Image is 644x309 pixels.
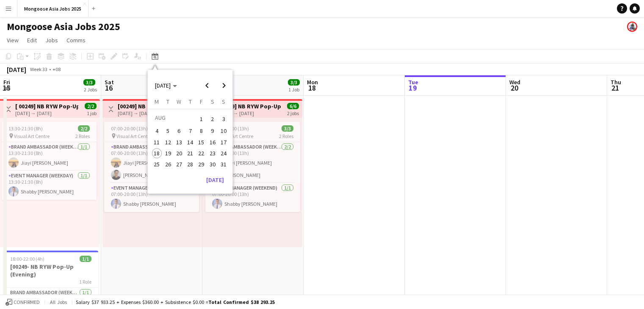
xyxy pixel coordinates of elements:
button: 05-08-2025 [162,125,173,136]
app-card-role: Brand Ambassador (weekday)1/113:30-21:30 (8h)Jiayi [PERSON_NAME] [2,142,97,171]
span: T [189,98,192,105]
span: 31 [218,159,229,169]
span: 11 [152,137,162,147]
span: 16 [103,83,114,93]
span: 6 [174,126,184,136]
button: 06-08-2025 [174,125,185,136]
span: Tue [408,78,418,86]
button: 03-08-2025 [218,112,229,125]
span: 13 [174,137,184,147]
a: Comms [63,35,89,46]
span: 22 [196,148,207,158]
button: 15-08-2025 [196,137,207,148]
span: 1 [196,113,207,125]
button: 19-08-2025 [162,148,173,159]
app-job-card: 07:00-20:00 (13h)3/3 Visual Art Centre2 RolesBrand Ambassador (weekend)2/207:00-20:00 (13h)Jiayi ... [104,122,199,212]
span: M [155,98,159,105]
button: 23-08-2025 [207,148,218,159]
button: 04-08-2025 [151,125,162,136]
span: 4 [152,126,162,136]
div: [DATE] → [DATE] [218,110,281,116]
span: 19 [407,83,418,93]
h1: Mongoose Asia Jobs 2025 [7,20,120,33]
button: 24-08-2025 [218,148,229,159]
span: Edit [27,36,37,44]
button: 08-08-2025 [196,125,207,136]
span: 18 [306,83,318,93]
span: Mon [307,78,318,86]
button: 12-08-2025 [162,137,173,148]
div: 07:00-20:00 (13h)3/3 Visual Art Centre2 RolesBrand Ambassador (weekend)2/207:00-20:00 (13h)Jiayi ... [205,122,300,212]
span: 23 [207,148,218,158]
button: Previous month [199,77,216,94]
button: 29-08-2025 [196,159,207,170]
span: 1/1 [80,256,91,262]
button: Choose month and year [152,78,180,93]
button: 26-08-2025 [162,159,173,170]
span: 7 [185,126,195,136]
button: 31-08-2025 [218,159,229,170]
span: 3/3 [282,125,293,132]
span: 18:00-22:00 (4h) [10,256,44,262]
div: [DATE] → [DATE] [15,110,78,116]
a: View [3,35,22,46]
span: Fri [3,78,10,86]
h3: [00249] NB RYW Pop-Up [118,102,181,110]
span: 3 [218,113,229,125]
span: 07:00-20:00 (13h) [111,125,148,132]
button: 01-08-2025 [196,112,207,125]
div: [DATE] [7,65,26,74]
span: 1 Role [79,279,91,285]
span: 20 [508,83,520,93]
button: 16-08-2025 [207,137,218,148]
span: 3/3 [83,79,95,86]
span: 15 [196,137,207,147]
button: 07-08-2025 [185,125,196,136]
span: 15 [2,83,10,93]
app-card-role: Event Manager (weekday)1/113:30-21:30 (8h)Shabby [PERSON_NAME] [2,171,97,200]
div: 1 Job [288,86,299,93]
span: Wed [509,78,520,86]
span: 21 [609,83,621,93]
button: 02-08-2025 [207,112,218,125]
span: 19 [163,148,173,158]
button: 21-08-2025 [185,148,196,159]
button: 17-08-2025 [218,137,229,148]
span: 28 [185,159,195,169]
div: [DATE] → [DATE] [118,110,181,116]
span: 29 [196,159,207,169]
button: 28-08-2025 [185,159,196,170]
span: 24 [218,148,229,158]
button: 18-08-2025 [151,148,162,159]
button: Next month [216,77,232,94]
span: T [166,98,169,105]
button: 25-08-2025 [151,159,162,170]
span: 21 [185,148,195,158]
span: Visual Art Centre [14,133,50,139]
a: Edit [24,35,40,46]
button: 13-08-2025 [174,137,185,148]
span: Total Confirmed $38 293.25 [208,299,275,305]
button: 30-08-2025 [207,159,218,170]
span: S [211,98,214,105]
span: 20 [174,148,184,158]
app-card-role: Brand Ambassador (weekend)2/207:00-20:00 (13h)Jiayi [PERSON_NAME][PERSON_NAME] [205,142,300,183]
span: [DATE] [155,82,171,89]
span: 2 Roles [279,133,293,139]
button: [DATE] [203,173,227,187]
div: 1 job [87,109,97,116]
app-card-role: Brand Ambassador (weekend)2/207:00-20:00 (13h)Jiayi [PERSON_NAME][PERSON_NAME] [104,142,199,183]
span: 18 [152,148,162,158]
span: Thu [611,78,621,86]
button: 14-08-2025 [185,137,196,148]
span: Jobs [45,36,58,44]
div: Salary $37 933.25 + Expenses $360.00 + Subsistence $0.00 = [76,299,275,305]
h3: [ 00249] NB RYW Pop-Up [15,102,78,110]
span: Visual Art Centre [218,133,253,139]
span: 16 [207,137,218,147]
span: 3/3 [288,79,300,86]
button: Mongoose Asia Jobs 2025 [17,0,88,17]
span: 5 [163,126,173,136]
app-card-role: Event Manager (weekend)1/107:00-20:00 (13h)Shabby [PERSON_NAME] [205,183,300,212]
